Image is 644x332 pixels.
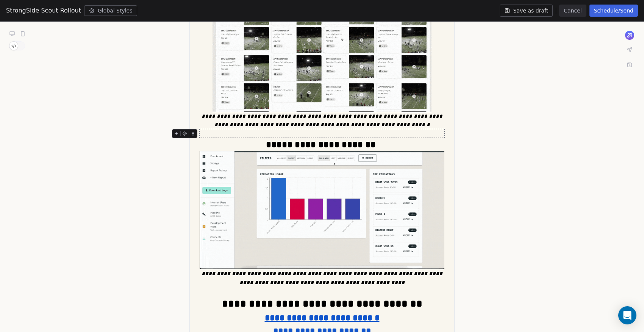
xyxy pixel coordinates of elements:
div: Open Intercom Messenger [618,306,636,324]
button: Schedule/Send [589,5,638,17]
button: Global Styles [84,5,137,16]
button: Save as draft [500,5,553,17]
span: StrongSide Scout Rollout [6,6,81,15]
button: Cancel [559,5,586,17]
